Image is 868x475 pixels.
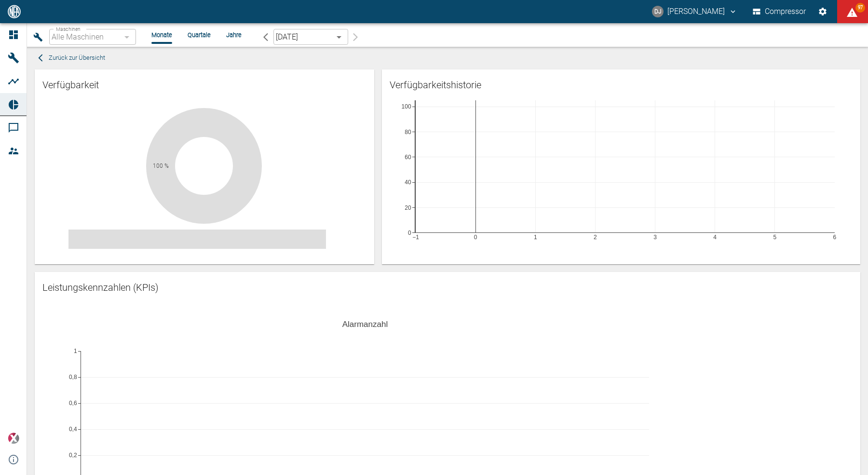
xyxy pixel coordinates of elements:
button: Einstellungen [814,3,831,20]
div: Alle Maschinen [49,29,136,45]
button: Zurück zur Übersicht [35,51,108,66]
button: david.jasper@nea-x.de [651,3,739,20]
div: Verfügbarkeit [42,77,366,93]
img: Xplore Logo [8,433,19,444]
div: Leistungskennzahlen (KPIs) [42,280,853,295]
div: [DATE] [273,29,348,45]
span: Zurück zur Übersicht [49,53,105,64]
img: logo [7,5,22,18]
li: Monate [151,30,172,40]
li: Jahre [226,30,242,40]
button: arrow-back [257,29,273,45]
li: Quartale [188,30,211,40]
span: Maschinen [56,26,81,32]
button: Compressor [751,3,808,20]
div: Verfügbarkeitshistorie [390,77,853,93]
div: DJ [652,6,664,17]
span: 97 [855,3,865,13]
